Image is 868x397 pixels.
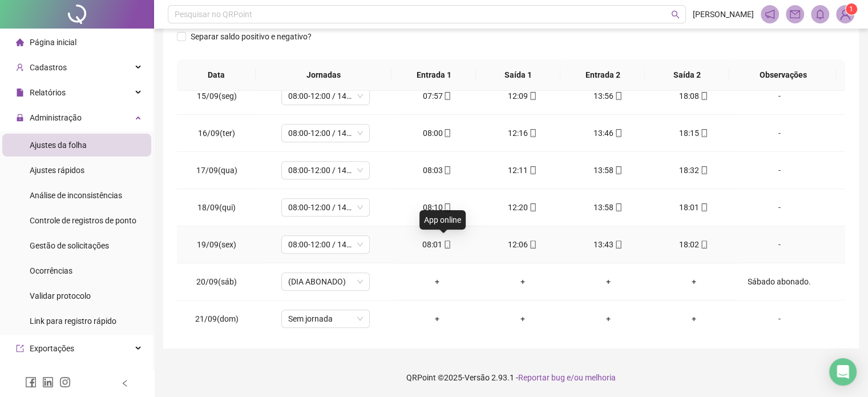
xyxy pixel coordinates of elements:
[403,312,471,325] div: +
[196,277,237,286] span: 20/09(sáb)
[575,238,642,251] div: 13:43
[699,203,708,211] span: mobile
[693,8,754,21] span: [PERSON_NAME]
[745,127,813,139] div: -
[30,141,87,150] span: Ajustes da folha
[660,201,728,214] div: 18:01
[489,312,556,325] div: +
[528,166,537,174] span: mobile
[613,203,623,211] span: mobile
[837,6,854,23] img: 64802
[419,210,466,230] div: App online
[16,114,24,122] span: lock
[442,92,451,100] span: mobile
[815,9,825,19] span: bell
[403,201,471,214] div: 08:10
[121,379,129,387] span: left
[575,312,642,325] div: +
[30,241,109,250] span: Gestão de solicitações
[745,312,813,325] div: -
[575,127,642,139] div: 13:46
[288,310,363,327] span: Sem jornada
[391,59,476,91] th: Entrada 1
[30,88,66,97] span: Relatórios
[660,275,728,288] div: +
[195,314,239,323] span: 21/09(dom)
[489,201,556,214] div: 12:20
[745,275,813,288] div: Sábado abonado.
[30,216,136,225] span: Controle de registros de ponto
[613,240,623,248] span: mobile
[59,376,71,388] span: instagram
[613,92,623,100] span: mobile
[403,90,471,102] div: 07:57
[288,199,363,216] span: 08:00-12:00 / 14:00-18:00
[442,166,451,174] span: mobile
[288,236,363,253] span: 08:00-12:00 / 14:00-18:00
[16,89,24,97] span: file
[699,166,708,174] span: mobile
[699,92,708,100] span: mobile
[660,127,728,139] div: 18:15
[403,238,471,251] div: 08:01
[288,162,363,179] span: 08:00-12:00 / 14:00-18:00
[528,240,537,248] span: mobile
[745,164,813,177] div: -
[197,91,237,101] span: 15/09(seg)
[645,59,729,91] th: Saída 2
[30,266,72,275] span: Ocorrências
[729,59,837,91] th: Observações
[403,275,471,288] div: +
[186,30,316,43] span: Separar saldo positivo e negativo?
[25,376,37,388] span: facebook
[849,5,853,13] span: 1
[489,238,556,251] div: 12:06
[476,59,560,91] th: Saída 1
[30,344,74,353] span: Exportações
[738,69,827,81] span: Observações
[16,63,24,71] span: user-add
[30,291,91,300] span: Validar protocolo
[660,90,728,102] div: 18:08
[575,164,642,177] div: 13:58
[489,127,556,139] div: 12:16
[30,38,76,47] span: Página inicial
[528,92,537,100] span: mobile
[745,201,813,214] div: -
[528,129,537,137] span: mobile
[465,373,490,382] span: Versão
[745,238,813,251] div: -
[489,164,556,177] div: 12:11
[196,166,237,175] span: 17/09(qua)
[197,240,236,249] span: 19/09(sex)
[16,38,24,46] span: home
[790,9,800,19] span: mail
[699,129,708,137] span: mobile
[30,369,72,378] span: Integrações
[671,10,680,19] span: search
[829,358,857,386] div: Open Intercom Messenger
[560,59,645,91] th: Entrada 2
[442,129,451,137] span: mobile
[256,59,391,91] th: Jornadas
[442,240,451,248] span: mobile
[699,240,708,248] span: mobile
[30,316,116,326] span: Link para registro rápido
[660,238,728,251] div: 18:02
[30,191,122,200] span: Análise de inconsistências
[528,203,537,211] span: mobile
[403,164,471,177] div: 08:03
[613,166,623,174] span: mobile
[30,63,67,72] span: Cadastros
[288,273,363,290] span: (DIA ABONADO)
[518,373,616,382] span: Reportar bug e/ou melhoria
[613,129,623,137] span: mobile
[403,127,471,139] div: 08:00
[575,275,642,288] div: +
[42,376,54,388] span: linkedin
[198,129,235,138] span: 16/09(ter)
[745,90,813,102] div: -
[442,203,451,211] span: mobile
[846,3,857,15] sup: Atualize o seu contato no menu Meus Dados
[16,344,24,352] span: export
